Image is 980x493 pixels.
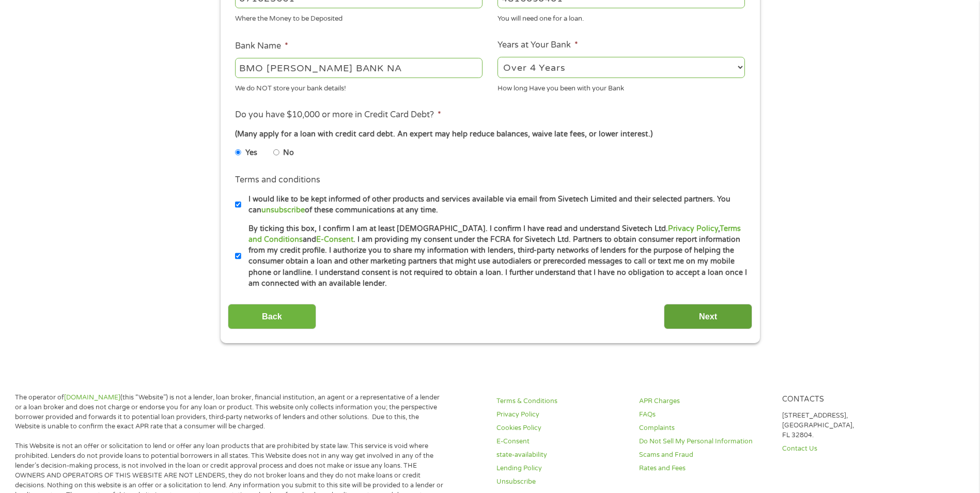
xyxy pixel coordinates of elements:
[496,450,627,460] a: state-availability
[639,464,769,473] a: Rates and Fees
[497,10,745,24] div: You will need one for a loan.
[639,437,769,446] a: Do Not Sell My Personal Information
[235,175,320,186] label: Terms and conditions
[235,41,288,52] label: Bank Name
[235,80,483,94] div: We do NOT store your bank details!
[782,444,912,454] a: Contact Us
[261,206,305,214] a: unsubscribe
[639,450,769,460] a: Scams and Fraud
[235,129,744,140] div: (Many apply for a loan with credit card debt. An expert may help reduce balances, waive late fees...
[235,10,483,24] div: Where the Money to be Deposited
[15,393,444,432] p: The operator of (this “Website”) is not a lender, loan broker, financial institution, an agent or...
[639,423,769,433] a: Complaints
[496,477,627,487] a: Unsubscribe
[496,464,627,473] a: Lending Policy
[283,147,294,159] label: No
[496,437,627,446] a: E-Consent
[241,223,748,289] label: By ticking this box, I confirm I am at least [DEMOGRAPHIC_DATA]. I confirm I have read and unders...
[639,410,769,420] a: FAQs
[248,224,741,244] a: Terms and Conditions
[497,80,745,94] div: How long Have you been with your Bank
[316,235,353,244] a: E-Consent
[496,423,627,433] a: Cookies Policy
[496,410,627,420] a: Privacy Policy
[241,194,748,216] label: I would like to be kept informed of other products and services available via email from Sivetech...
[228,304,316,329] input: Back
[496,396,627,406] a: Terms & Conditions
[639,396,769,406] a: APR Charges
[235,110,441,120] label: Do you have $10,000 or more in Credit Card Debt?
[497,40,578,51] label: Years at Your Bank
[664,304,752,329] input: Next
[782,395,912,405] h4: Contacts
[64,393,120,402] a: [DOMAIN_NAME]
[245,147,257,159] label: Yes
[668,224,718,233] a: Privacy Policy
[782,411,912,440] p: [STREET_ADDRESS], [GEOGRAPHIC_DATA], FL 32804.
